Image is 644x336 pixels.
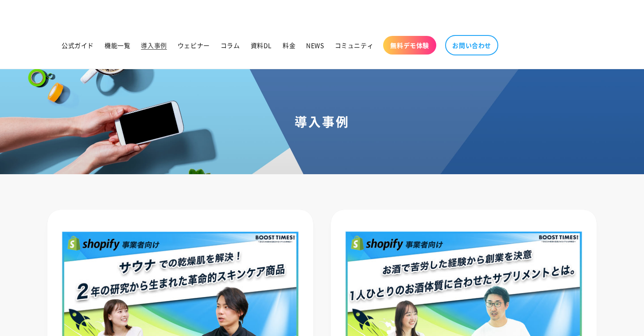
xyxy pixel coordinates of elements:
a: 公式ガイド [56,36,99,55]
span: コラム [221,41,240,49]
a: 導入事例 [136,36,172,55]
a: お問い合わせ [445,35,498,55]
a: 料金 [277,36,301,55]
a: コラム [215,36,245,55]
a: ウェビナー [172,36,215,55]
span: 無料デモ体験 [390,41,429,49]
span: 公式ガイド [62,41,94,49]
span: コミュニティ [335,41,374,49]
span: ウェビナー [178,41,210,49]
h1: 導入事例 [11,113,633,129]
span: お問い合わせ [452,41,491,49]
span: 資料DL [251,41,272,49]
a: 無料デモ体験 [383,36,436,55]
a: コミュニティ [330,36,379,55]
a: 機能一覧 [99,36,136,55]
a: NEWS [301,36,329,55]
span: NEWS [306,41,324,49]
a: 資料DL [245,36,277,55]
span: 導入事例 [141,41,167,49]
span: 機能一覧 [105,41,130,49]
span: 料金 [283,41,295,49]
